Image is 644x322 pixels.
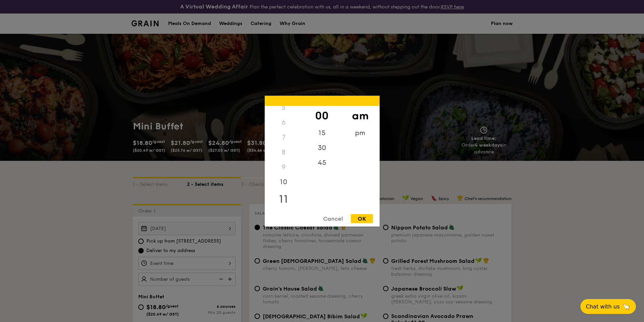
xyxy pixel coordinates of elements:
div: 11 [265,189,303,209]
div: 7 [265,130,303,145]
div: 6 [265,115,303,130]
div: 30 [303,140,341,155]
div: 10 [265,174,303,189]
div: Cancel [316,214,350,223]
div: 8 [265,145,303,159]
span: Chat with us [586,303,620,310]
div: 45 [303,155,341,170]
div: 00 [303,106,341,125]
span: 🦙 [622,303,630,311]
div: pm [341,125,379,140]
div: 15 [303,125,341,140]
div: am [341,106,379,125]
button: Chat with us🦙 [580,299,636,314]
div: 5 [265,100,303,115]
div: OK [351,214,373,223]
div: 9 [265,159,303,174]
